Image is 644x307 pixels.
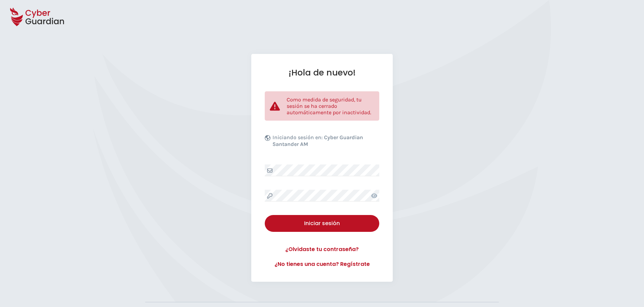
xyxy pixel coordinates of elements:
a: ¿No tienes una cuenta? Regístrate [265,260,379,268]
button: Iniciar sesión [265,215,379,232]
h1: ¡Hola de nuevo! [265,67,379,78]
div: Iniciar sesión [270,219,374,227]
b: Cyber Guardian Santander AM [272,134,363,147]
p: Iniciando sesión en: [272,134,378,151]
a: ¿Olvidaste tu contraseña? [265,245,379,253]
p: Como medida de seguridad, tu sesión se ha cerrado automáticamente por inactividad. [287,96,374,116]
